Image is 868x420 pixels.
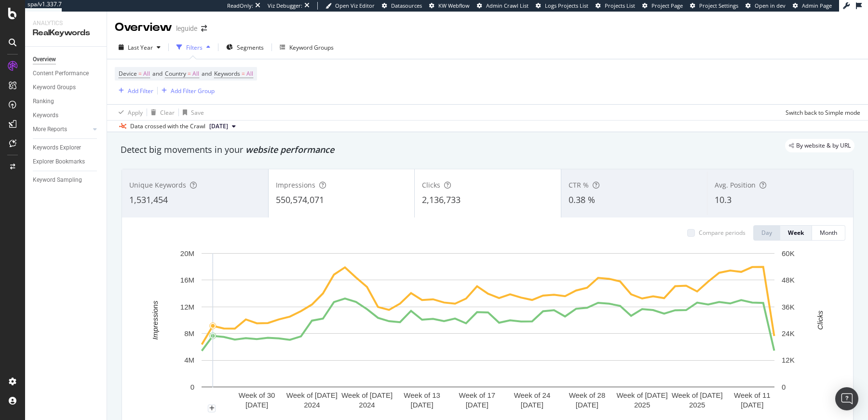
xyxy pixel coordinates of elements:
[404,391,440,399] text: Week of 13
[190,383,194,391] text: 0
[286,391,338,399] text: Week of [DATE]
[33,124,67,135] div: More Reports
[152,69,163,78] span: and
[33,19,99,27] div: Analytics
[33,82,76,93] div: Keyword Groups
[33,175,100,185] a: Keyword Sampling
[33,110,100,121] a: Keywords
[202,69,212,78] span: and
[33,68,100,79] a: Content Performance
[802,2,832,9] span: Admin Page
[147,105,175,120] button: Clear
[569,194,595,205] span: 0.38 %
[782,356,795,364] text: 12K
[325,2,375,10] a: Open Viz Editor
[715,194,732,205] span: 10.3
[128,108,143,117] div: Apply
[672,391,723,399] text: Week of [DATE]
[335,2,375,9] span: Open Viz Editor
[816,310,824,329] text: Clicks
[459,391,496,399] text: Week of 17
[761,229,772,237] div: Day
[422,180,440,190] span: Clicks
[596,2,635,10] a: Projects List
[128,43,153,52] span: Last Year
[33,82,100,93] a: Keyword Groups
[438,2,470,9] span: KW Webflow
[755,2,786,9] span: Open in dev
[246,67,253,81] span: All
[741,401,763,409] text: [DATE]
[130,248,846,416] svg: A chart.
[209,122,228,131] span: 2025 Aug. 15th
[536,2,588,10] a: Logs Projects List
[835,387,858,410] div: Open Intercom Messenger
[382,2,422,10] a: Datasources
[782,383,786,391] text: 0
[753,225,780,241] button: Day
[227,2,253,10] div: ReadOnly:
[171,87,215,95] div: Add Filter Group
[173,40,214,55] button: Filters
[205,121,240,132] button: [DATE]
[33,68,89,79] div: Content Performance
[186,43,203,52] div: Filters
[268,2,302,10] div: Viz Debugger:
[130,122,205,131] div: Data crossed with the Crawl
[180,276,194,284] text: 16M
[33,143,100,153] a: Keywords Explorer
[788,229,804,237] div: Week
[184,329,194,338] text: 8M
[33,96,54,107] div: Ranking
[242,69,245,78] span: =
[812,225,845,241] button: Month
[782,105,860,120] button: Switch back to Simple mode
[129,180,186,190] span: Unique Keywords
[486,2,529,9] span: Admin Crawl List
[33,157,85,167] div: Explorer Bookmarks
[179,105,204,120] button: Save
[119,69,137,78] span: Device
[128,87,153,95] div: Add Filter
[180,249,194,257] text: 20M
[642,2,683,10] a: Project Page
[33,157,100,167] a: Explorer Bookmarks
[289,43,334,52] div: Keyword Groups
[605,2,635,9] span: Projects List
[391,2,422,9] span: Datasources
[201,25,207,32] div: arrow-right-arrow-left
[746,2,786,10] a: Open in dev
[138,69,142,78] span: =
[545,2,588,9] span: Logs Projects List
[276,194,324,205] span: 550,574,071
[699,229,746,237] div: Compare periods
[651,2,683,9] span: Project Page
[192,67,199,81] span: All
[689,401,705,409] text: 2025
[569,391,606,399] text: Week of 28
[33,143,81,153] div: Keywords Explorer
[245,401,268,409] text: [DATE]
[782,249,795,257] text: 60K
[33,124,90,135] a: More Reports
[782,276,795,284] text: 48K
[180,303,194,311] text: 12M
[786,108,860,117] div: Switch back to Simple mode
[341,391,393,399] text: Week of [DATE]
[33,54,56,65] div: Overview
[793,2,832,10] a: Admin Page
[466,401,488,409] text: [DATE]
[820,229,837,237] div: Month
[411,401,434,409] text: [DATE]
[276,40,338,55] button: Keyword Groups
[304,401,320,409] text: 2024
[33,110,58,121] div: Keywords
[115,19,172,36] div: Overview
[214,69,240,78] span: Keywords
[160,108,175,117] div: Clear
[276,180,315,190] span: Impressions
[176,24,197,33] div: leguide
[715,180,756,190] span: Avg. Position
[785,139,854,152] div: legacy label
[208,405,216,412] div: plus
